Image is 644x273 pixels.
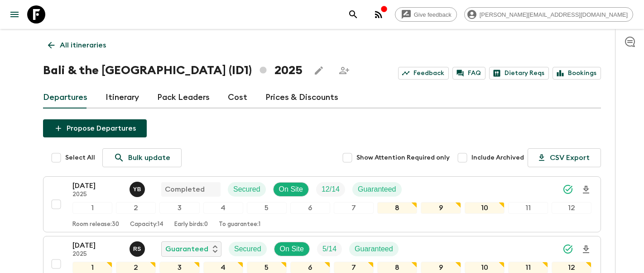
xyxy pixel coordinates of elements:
span: [PERSON_NAME][EMAIL_ADDRESS][DOMAIN_NAME] [475,11,633,18]
div: Secured [228,182,266,197]
p: On Site [280,244,304,254]
a: Bulk update [102,148,182,167]
div: 1 [72,202,112,214]
div: Secured [229,242,267,256]
p: 5 / 14 [322,244,336,254]
a: Feedback [398,67,449,80]
p: [DATE] [72,240,122,251]
p: Early birds: 0 [174,221,208,228]
span: Select All [65,153,95,162]
p: Bulk update [128,152,170,163]
svg: Synced Successfully [562,184,573,195]
a: Dietary Reqs [489,67,549,80]
p: 2025 [72,251,122,258]
a: FAQ [452,67,485,80]
span: Yogi Bear (Indra Prayogi) [130,184,147,192]
span: Give feedback [409,11,457,18]
svg: Download Onboarding [581,244,591,255]
div: 8 [377,202,417,214]
a: All itineraries [43,36,111,54]
a: Prices & Discounts [265,87,338,108]
span: Show Attention Required only [356,153,450,162]
div: Trip Fill [316,182,345,197]
a: Give feedback [395,7,457,22]
button: CSV Export [528,148,601,167]
button: Propose Departures [43,119,147,137]
button: RS [130,241,147,257]
p: On Site [279,184,303,195]
svg: Synced Successfully [562,244,573,254]
p: To guarantee: 1 [219,221,260,228]
div: On Site [273,182,309,197]
a: Cost [228,87,247,108]
button: [DATE]2025Yogi Bear (Indra Prayogi)CompletedSecuredOn SiteTrip FillGuaranteed123456789101112Room ... [43,176,601,232]
p: Room release: 30 [72,221,119,228]
a: Pack Leaders [157,87,210,108]
p: Guaranteed [165,244,208,254]
h1: Bali & the [GEOGRAPHIC_DATA] (ID1) 2025 [43,61,303,80]
div: 5 [247,202,287,214]
span: Include Archived [471,153,524,162]
div: 9 [421,202,461,214]
svg: Download Onboarding [581,184,591,195]
span: Raka Sanjaya [130,244,147,251]
div: 7 [334,202,374,214]
button: search adventures [344,5,362,24]
p: Capacity: 14 [130,221,163,228]
span: Share this itinerary [335,61,353,80]
a: Departures [43,87,87,108]
div: 10 [465,202,505,214]
p: All itineraries [60,40,106,51]
p: 12 / 14 [322,184,340,195]
p: Guaranteed [355,244,393,254]
p: [DATE] [72,180,122,191]
div: 2 [116,202,156,214]
div: [PERSON_NAME][EMAIL_ADDRESS][DOMAIN_NAME] [464,7,633,22]
div: 12 [552,202,591,214]
p: Completed [165,184,205,195]
a: Itinerary [106,87,139,108]
p: Secured [234,244,261,254]
button: menu [5,5,24,24]
p: 2025 [72,191,122,198]
div: 6 [290,202,330,214]
div: 11 [508,202,548,214]
p: Guaranteed [358,184,396,195]
div: 3 [159,202,199,214]
div: Trip Fill [317,242,342,256]
p: R S [133,245,141,253]
div: 4 [203,202,243,214]
p: Secured [233,184,260,195]
div: On Site [274,242,310,256]
button: Edit this itinerary [310,61,328,80]
a: Bookings [553,67,601,80]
